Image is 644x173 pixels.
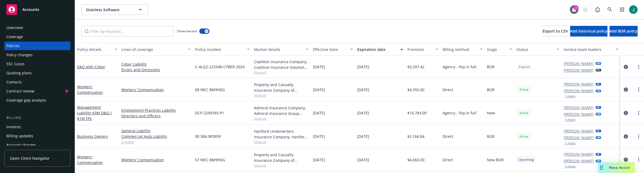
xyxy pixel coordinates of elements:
[580,4,591,15] a: Start snowing
[564,61,594,66] a: [PERSON_NAME]
[635,64,642,70] a: more
[6,42,20,50] div: Policies
[254,47,303,52] div: Market details
[121,139,191,145] a: 2 more
[564,67,594,73] a: [PERSON_NAME]
[254,82,309,93] div: Property and Casualty Insurance Company of [GEOGRAPHIC_DATA], Hartford Insurance Group
[4,23,70,32] a: Overview
[6,60,25,68] div: SSC Cases
[570,26,607,37] button: Add historical policy
[195,157,225,163] span: 57 WEC BM9H0G
[4,51,70,59] a: Policy changes
[4,123,70,131] a: Invoices
[77,84,103,95] a: Workers' Compensation
[313,157,325,163] span: [DATE]
[121,47,185,52] div: Lines of coverage
[77,134,108,139] a: Business Owners
[6,69,32,77] div: Quoting plans
[443,157,453,163] span: Direct
[81,4,148,15] button: Stainless Software
[623,86,629,93] a: circleInformation
[407,87,424,92] span: $4,355.00
[405,43,441,56] button: Premium
[516,47,554,52] div: Status
[121,113,191,119] a: Directors and Officers
[195,47,244,52] div: Policy number
[564,81,594,87] a: [PERSON_NAME]
[564,47,613,52] div: Service team leaders
[4,132,70,140] a: Billing updates
[519,157,534,162] span: Upcoming
[443,47,477,52] div: Billing method
[623,133,629,140] a: circleInformation
[565,95,575,98] button: 1 more
[487,64,495,70] span: BOR
[598,162,634,173] button: Nova Assist
[598,162,605,173] div: Drag to move
[610,29,638,34] span: Add BOR policy
[609,165,630,170] span: Nova Assist
[252,43,311,56] button: Market details
[195,110,224,116] span: DCP-2249393-P1
[177,29,197,33] span: Show inactive
[357,64,369,70] span: [DATE]
[254,105,309,116] div: Admiral Insurance Company, Admiral Insurance Group ([PERSON_NAME] Corporation), RT Specialty Insu...
[313,134,325,139] span: [DATE]
[254,128,309,140] div: Hartford Underwriters Insurance Company, Hartford Insurance Group
[407,64,424,70] span: $3,207.42
[564,151,594,157] a: [PERSON_NAME]
[4,33,70,41] a: Coverage
[543,29,568,34] span: Export to CSV
[543,26,568,37] button: Export to CSV
[6,87,34,95] div: Contract review
[592,4,603,15] a: Report a Bug
[121,157,191,163] a: Workers' Compensation
[4,42,70,50] a: Policies
[6,23,23,32] div: Overview
[75,43,119,56] button: Policy details
[121,61,191,67] a: Cyber Liability
[254,140,309,144] span: Show all
[564,158,594,164] a: [PERSON_NAME]
[623,110,629,116] a: circleInformation
[407,47,433,52] div: Premium
[610,26,638,37] button: Add BOR policy
[77,110,112,121] span: - $3M D&O / $1M EPL
[77,105,112,121] a: Management Liability
[4,78,70,86] a: Contacts
[407,134,424,139] span: $2,166.84
[574,5,578,10] div: 3
[86,7,132,13] span: Stainless Software
[565,165,575,168] button: 1 more
[443,110,476,116] span: Agency - Pay in full
[4,69,70,77] a: Quoting plans
[564,128,594,134] a: [PERSON_NAME]
[635,110,642,116] a: more
[77,64,105,69] a: E&O with Cyber
[565,118,575,121] button: 1 more
[193,43,252,56] button: Policy number
[357,134,369,139] span: [DATE]
[635,133,642,140] a: more
[6,78,22,86] div: Contacts
[6,51,33,59] div: Policy changes
[635,86,642,93] a: more
[407,157,424,163] span: $4,065.00
[77,47,111,52] div: Policy details
[519,111,529,115] span: Active
[570,29,607,34] span: Add historical policy
[311,43,355,56] button: Effective date
[519,87,529,92] span: Active
[313,47,347,52] div: Effective date
[487,110,495,116] span: New
[121,67,191,73] a: Errors and Omissions
[195,64,245,70] span: C-4LQ2-223348-CYBER-2024
[77,154,103,165] a: Workers' Compensation
[443,87,453,92] span: Direct
[623,156,629,163] a: circleInformation
[195,134,221,139] span: 08 SBA BF0R5F
[487,157,504,163] span: New BOR
[485,43,514,56] button: Stage
[119,43,193,56] button: Lines of coverage
[254,70,309,75] span: Show all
